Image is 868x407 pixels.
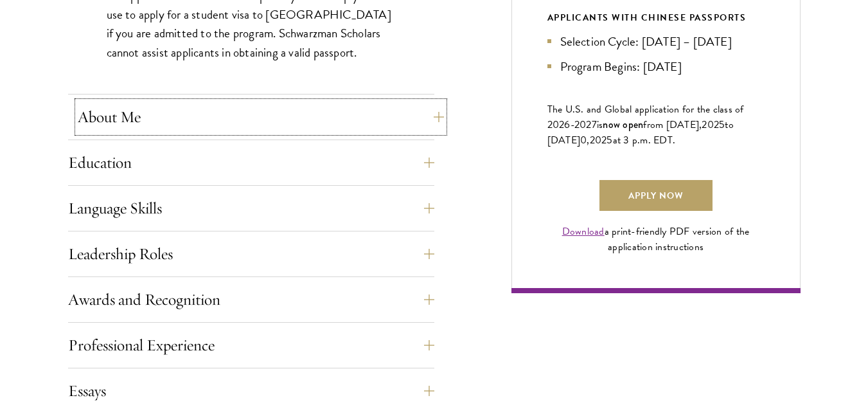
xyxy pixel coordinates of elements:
li: Selection Cycle: [DATE] – [DATE] [547,32,765,51]
span: from [DATE], [643,117,702,132]
button: About Me [78,102,444,132]
button: Education [68,147,434,178]
button: Awards and Recognition [68,284,434,315]
a: Download [562,224,605,239]
button: Language Skills [68,193,434,224]
button: Leadership Roles [68,239,434,269]
span: 6 [564,117,570,132]
span: The U.S. and Global application for the class of 202 [547,102,744,132]
div: a print-friendly PDF version of the application instructions [547,224,765,255]
li: Program Begins: [DATE] [547,57,765,76]
span: at 3 p.m. EDT. [613,132,676,148]
span: 202 [702,117,719,132]
span: 7 [592,117,597,132]
div: APPLICANTS WITH CHINESE PASSPORTS [547,10,765,26]
span: 0 [580,132,587,148]
span: -202 [571,117,592,132]
span: , [587,132,589,148]
span: now open [603,117,643,132]
span: 202 [590,132,607,148]
a: Apply Now [599,180,713,211]
button: Essays [68,375,434,406]
button: Professional Experience [68,330,434,361]
span: to [DATE] [547,117,734,148]
span: 5 [607,132,612,148]
span: is [597,117,603,132]
span: 5 [719,117,725,132]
